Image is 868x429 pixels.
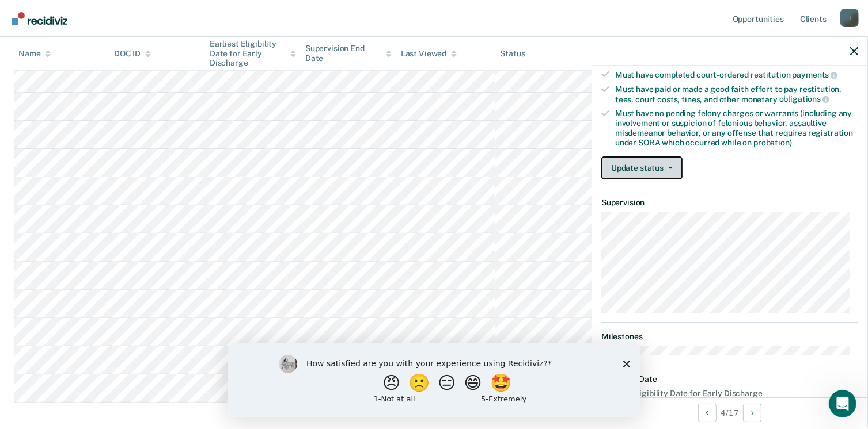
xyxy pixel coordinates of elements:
div: Must have paid or made a good faith effort to pay restitution, fees, court costs, fines, and othe... [615,85,858,104]
div: Earliest Eligibility Date for Early Discharge [210,39,296,68]
img: Recidiviz [12,12,67,25]
span: probation) [753,138,792,147]
button: Previous Opportunity [698,404,717,422]
div: Status [500,49,525,59]
button: Profile dropdown button [840,9,859,27]
div: Last Viewed [401,49,457,59]
dt: Earliest Eligibility Date for Early Discharge [601,389,858,399]
button: Next Opportunity [743,404,761,422]
span: obligations [779,94,829,104]
div: Must have no pending felony charges or warrants (including any involvement or suspicion of feloni... [615,109,858,147]
dt: Eligibility Date [601,374,858,384]
span: payments [793,70,838,79]
div: 4 / 17 [592,397,867,428]
dt: Supervision [601,198,858,208]
div: Supervision End Date [305,44,392,63]
dt: Milestones [601,332,858,342]
button: Update status [601,156,683,179]
div: J [840,9,859,27]
iframe: Intercom live chat [829,390,856,417]
div: Must have completed court-ordered restitution [615,70,858,80]
iframe: Survey by Kim from Recidiviz [228,343,640,417]
div: DOC ID [114,49,151,59]
div: Name [18,49,51,59]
